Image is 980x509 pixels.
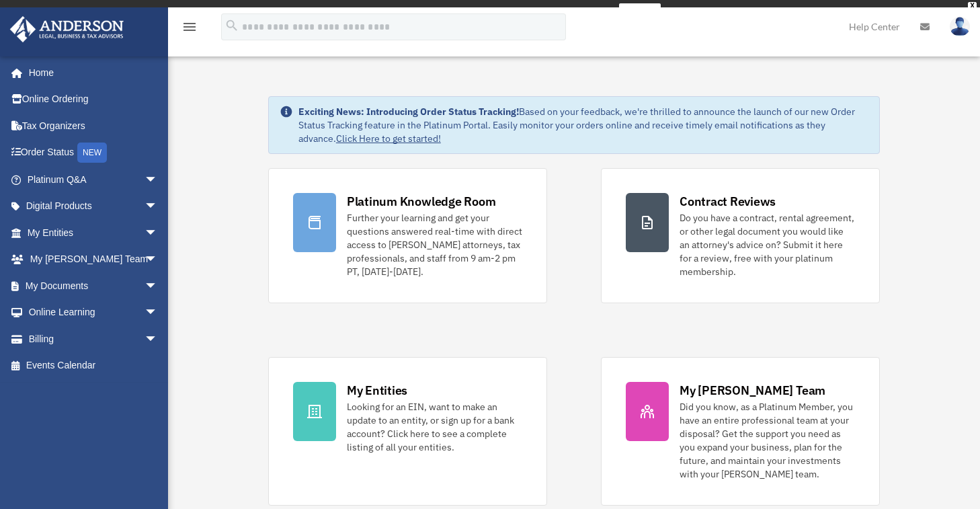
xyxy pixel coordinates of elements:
[319,3,613,19] div: Get a chance to win 6 months of Platinum for free just by filling out this
[601,168,880,303] a: Contract Reviews Do you have a contract, rental agreement, or other legal document you would like...
[9,219,178,246] a: My Entitiesarrow_drop_down
[181,24,198,35] a: menu
[347,382,407,399] div: My Entities
[145,219,171,247] span: arrow_drop_down
[298,105,868,145] div: Based on your feedback, we're thrilled to announce the launch of our new Order Status Tracking fe...
[145,166,171,194] span: arrow_drop_down
[9,112,178,139] a: Tax Organizers
[9,246,178,273] a: My [PERSON_NAME] Teamarrow_drop_down
[9,86,178,113] a: Online Ordering
[9,272,178,299] a: My Documentsarrow_drop_down
[224,18,239,33] i: search
[680,400,855,481] div: Did you know, as a Platinum Member, you have an entire professional team at your disposal? Get th...
[347,400,522,454] div: Looking for an EIN, want to make an update to an entity, or sign up for a bank account? Click her...
[950,17,970,36] img: User Pic
[968,2,977,10] div: close
[9,166,178,193] a: Platinum Q&Aarrow_drop_down
[619,3,661,19] a: survey
[145,272,171,300] span: arrow_drop_down
[77,143,107,163] div: NEW
[268,168,547,303] a: Platinum Knowledge Room Further your learning and get your questions answered real-time with dire...
[336,132,441,145] a: Click Here to get started!
[181,19,198,35] i: menu
[145,299,171,327] span: arrow_drop_down
[9,59,171,86] a: Home
[145,193,171,221] span: arrow_drop_down
[347,193,496,210] div: Platinum Knowledge Room
[9,352,178,379] a: Events Calendar
[9,299,178,326] a: Online Learningarrow_drop_down
[145,325,171,353] span: arrow_drop_down
[680,382,825,399] div: My [PERSON_NAME] Team
[680,193,776,210] div: Contract Reviews
[145,246,171,274] span: arrow_drop_down
[347,211,522,278] div: Further your learning and get your questions answered real-time with direct access to [PERSON_NAM...
[9,193,178,220] a: Digital Productsarrow_drop_down
[268,357,547,506] a: My Entities Looking for an EIN, want to make an update to an entity, or sign up for a bank accoun...
[6,16,128,42] img: Anderson Advisors Platinum Portal
[9,139,178,167] a: Order StatusNEW
[298,106,519,118] strong: Exciting News: Introducing Order Status Tracking!
[9,325,178,352] a: Billingarrow_drop_down
[680,211,855,278] div: Do you have a contract, rental agreement, or other legal document you would like an attorney's ad...
[601,357,880,506] a: My [PERSON_NAME] Team Did you know, as a Platinum Member, you have an entire professional team at...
